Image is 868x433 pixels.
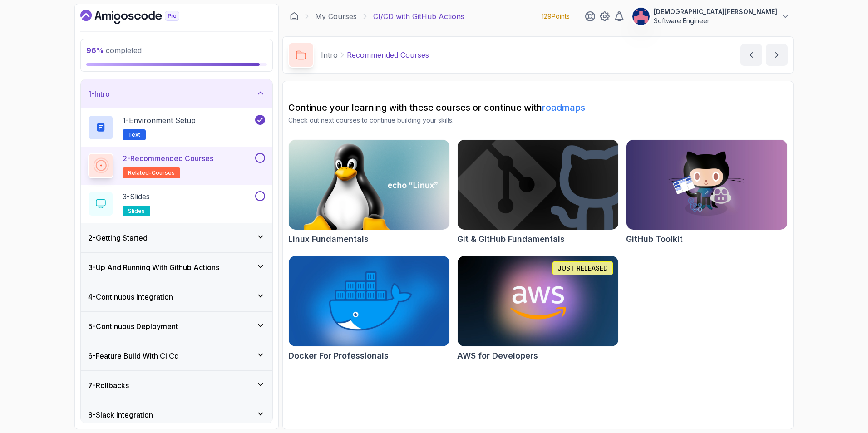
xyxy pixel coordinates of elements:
[128,207,145,215] span: slides
[88,380,129,391] h3: 7 - Rollbacks
[288,256,450,362] a: Docker For Professionals cardDocker For Professionals
[457,256,619,362] a: AWS for Developers cardJUST RELEASEDAWS for Developers
[81,223,272,252] button: 2-Getting Started
[457,139,619,246] a: Git & GitHub Fundamentals cardGit & GitHub Fundamentals
[88,262,219,273] h3: 3 - Up And Running With Github Actions
[81,79,272,108] button: 1-Intro
[88,153,265,178] button: 2-Recommended Coursesrelated-courses
[88,191,265,216] button: 3-Slidesslides
[81,282,272,311] button: 4-Continuous Integration
[632,8,650,25] img: user profile image
[88,350,179,361] h3: 6 - Feature Build With Ci Cd
[542,12,570,21] p: 129 Points
[289,140,449,230] img: Linux Fundamentals card
[81,371,272,400] button: 7-Rollbacks
[632,7,790,25] button: user profile image[DEMOGRAPHIC_DATA][PERSON_NAME]Software Engineer
[557,264,608,273] p: JUST RELEASED
[347,49,429,60] p: Recommended Courses
[123,153,213,164] p: 2 - Recommended Courses
[88,321,178,332] h3: 5 - Continuous Deployment
[290,12,299,21] a: Dashboard
[740,44,762,66] button: previous content
[288,233,369,246] h2: Linux Fundamentals
[626,233,683,246] h2: GitHub Toolkit
[80,10,200,24] a: Dashboard
[458,256,618,346] img: AWS for Developers card
[458,140,618,230] img: Git & GitHub Fundamentals card
[321,49,338,60] p: Intro
[88,232,148,243] h3: 2 - Getting Started
[81,341,272,370] button: 6-Feature Build With Ci Cd
[288,101,788,114] h2: Continue your learning with these courses or continue with
[88,409,153,420] h3: 8 - Slack Integration
[128,131,140,138] span: Text
[766,44,788,66] button: next content
[289,256,449,346] img: Docker For Professionals card
[288,116,788,125] p: Check out next courses to continue building your skills.
[88,115,265,140] button: 1-Environment SetupText
[542,102,585,113] a: roadmaps
[654,16,777,25] p: Software Engineer
[123,191,150,202] p: 3 - Slides
[457,233,565,246] h2: Git & GitHub Fundamentals
[86,46,142,55] span: completed
[81,312,272,341] button: 5-Continuous Deployment
[86,46,104,55] span: 96 %
[626,140,787,230] img: GitHub Toolkit card
[654,7,777,16] p: [DEMOGRAPHIC_DATA][PERSON_NAME]
[123,115,196,126] p: 1 - Environment Setup
[288,139,450,246] a: Linux Fundamentals cardLinux Fundamentals
[88,89,110,99] h3: 1 - Intro
[315,11,357,22] a: My Courses
[128,169,175,177] span: related-courses
[457,349,538,362] h2: AWS for Developers
[373,11,464,22] p: CI/CD with GitHub Actions
[88,291,173,302] h3: 4 - Continuous Integration
[288,349,389,362] h2: Docker For Professionals
[626,139,788,246] a: GitHub Toolkit cardGitHub Toolkit
[81,253,272,282] button: 3-Up And Running With Github Actions
[81,400,272,429] button: 8-Slack Integration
